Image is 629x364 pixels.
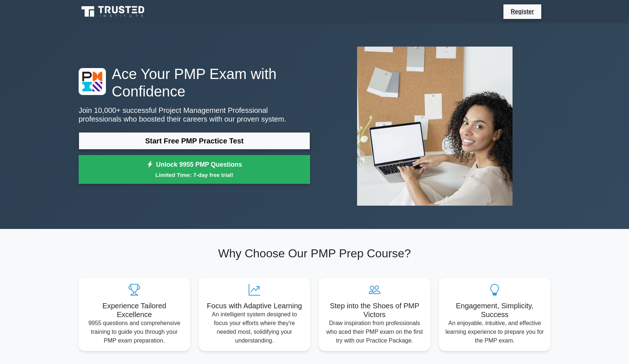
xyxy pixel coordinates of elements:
h2: Why Choose Our PMP Prep Course? [79,246,550,260]
a: Register [506,7,538,16]
p: 9955 questions and comprehensive training to guide you through your PMP exam preparation. [84,319,184,345]
h5: Step into the Shoes of PMP Victors [325,301,424,319]
p: An enjoyable, intuitive, and effective learning experience to prepare you for the PMP exam. [445,319,545,345]
h5: Engagement, Simplicity, Success [445,301,545,319]
a: Unlock 9955 PMP QuestionsLimited Time: 7-day free trial! [79,155,310,184]
h5: Experience Tailored Excellence [84,301,184,319]
h1: Ace Your PMP Exam with Confidence [79,65,310,100]
p: An intelligent system designed to focus your efforts where they're needed most, solidifying your ... [205,310,304,345]
h5: Focus with Adaptive Learning [205,301,304,310]
p: Draw inspiration from professionals who aced their PMP exam on the first try with our Practice Pa... [325,319,424,345]
p: Join 10,000+ successful Project Management Professional professionals who boosted their careers w... [79,106,310,123]
a: Start Free PMP Practice Test [79,132,310,150]
small: Limited Time: 7-day free trial! [88,171,301,179]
